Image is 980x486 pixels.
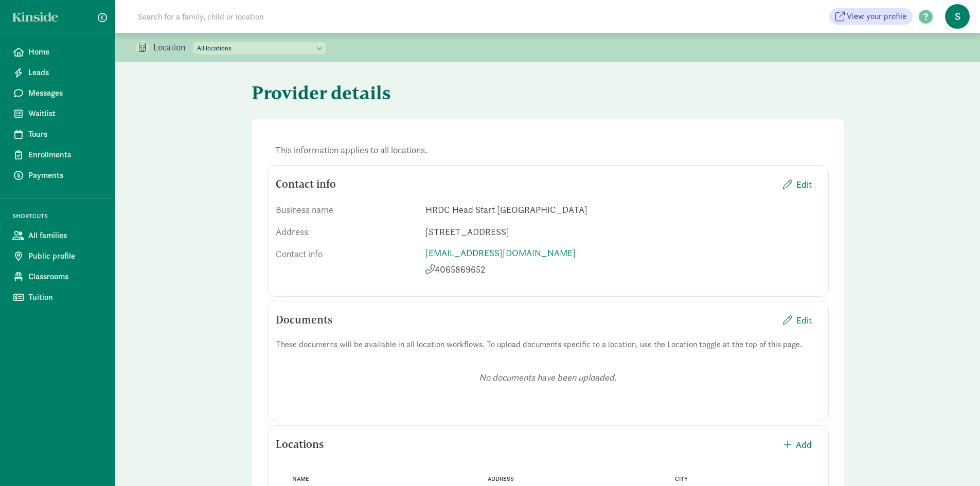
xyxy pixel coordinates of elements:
span: Tours [28,128,103,140]
span: Classrooms [28,271,103,283]
span: Address [488,475,514,482]
button: Add [775,434,820,456]
a: Messages [4,83,111,103]
button: Edit [775,173,820,195]
h5: Locations [276,438,324,451]
h5: Contact info [276,178,336,190]
span: Enrollments [28,149,103,161]
a: Tours [4,124,111,145]
span: Messages [28,87,103,99]
span: Edit [796,313,812,327]
div: This information applies to all locations. [267,135,829,165]
p: Location [153,41,193,53]
div: Contact info [276,247,417,280]
a: [EMAIL_ADDRESS][DOMAIN_NAME] [425,247,576,259]
a: Home [4,42,111,62]
span: Add [796,438,812,452]
a: Classrooms [4,266,111,287]
a: Leads [4,62,111,83]
span: S [945,4,970,29]
span: City [675,475,688,482]
span: Public profile [28,250,103,262]
iframe: Chat Widget [929,437,980,486]
p: 4065869652 [425,263,820,276]
span: Home [28,46,103,58]
h1: Provider details [252,74,546,111]
span: View your profile [847,10,906,23]
a: Payments [4,165,111,186]
a: View your profile [829,8,913,25]
span: Edit [796,177,812,191]
span: Leads [28,66,103,79]
p: No documents have been uploaded. [292,371,804,384]
a: Waitlist [4,103,111,124]
span: Name [292,475,309,482]
span: All families [28,229,103,242]
a: All families [4,225,111,246]
div: [STREET_ADDRESS] [425,225,820,239]
a: Tuition [4,287,111,308]
span: Waitlist [28,107,103,120]
span: Tuition [28,291,103,303]
button: Edit [775,309,820,331]
input: Search for a family, child or location [132,6,420,27]
div: Address [276,225,417,239]
span: Payments [28,169,103,182]
a: Public profile [4,246,111,266]
a: Enrollments [4,145,111,165]
h5: Documents [276,314,332,326]
div: Business name [276,203,417,217]
div: HRDC Head Start [GEOGRAPHIC_DATA] [425,203,820,217]
p: These documents will be available in all location workflows. To upload documents specific to a lo... [276,338,820,351]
